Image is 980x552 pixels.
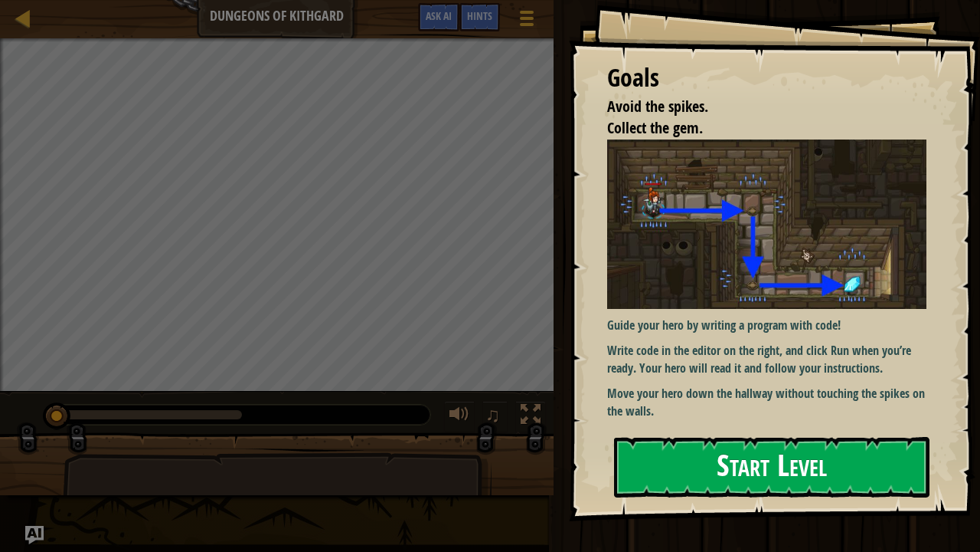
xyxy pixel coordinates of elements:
button: Start Level [614,437,929,498]
button: ♫ [482,401,508,432]
span: Hints [467,8,492,23]
span: ♫ [485,403,501,426]
span: Ask AI [426,8,452,23]
p: Write code in the editor on the right, and click Run when you’re ready. Your hero will read it an... [607,342,938,377]
p: Guide your hero by writing a program with code! [607,317,938,334]
button: Show game menu [508,3,546,39]
button: Adjust volume [444,401,475,432]
li: Collect the gem. [588,117,923,140]
img: Dungeons of kithgard [607,140,938,309]
button: Ask AI [25,526,44,544]
span: Avoid the spikes. [607,96,708,117]
span: Collect the gem. [607,117,703,138]
button: Ask AI [418,3,459,31]
button: Toggle fullscreen [515,401,546,432]
li: Avoid the spikes. [588,96,923,118]
div: Goals [607,61,926,96]
p: Move your hero down the hallway without touching the spikes on the walls. [607,385,938,420]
